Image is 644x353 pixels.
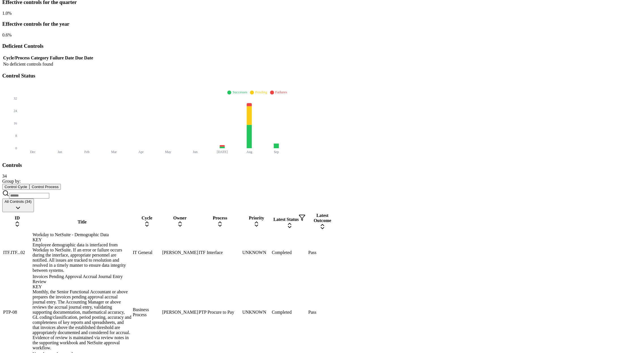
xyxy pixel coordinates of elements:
[2,73,642,79] h3: Control Status
[2,184,29,190] button: Control Cycle
[232,90,247,94] span: Successes
[3,216,31,221] div: ID
[3,61,93,67] td: No deficient controls found
[308,250,337,255] div: Pass
[2,33,12,37] span: 0.6 %
[199,216,241,221] div: Process
[162,216,198,221] div: Owner
[14,109,17,113] tspan: 24
[242,250,271,255] div: UNKNOWN
[165,150,171,154] tspan: May
[242,216,271,221] div: Priority
[33,274,132,289] div: Invoices Pending Approval Accrual Journal Entry Review
[5,199,32,204] span: All Controls (34)
[33,219,132,225] div: Title
[274,150,279,154] tspan: Sep
[15,146,17,150] tspan: 0
[133,216,161,221] div: Cycle
[308,213,337,223] div: Latest Outcome
[14,96,17,100] tspan: 32
[84,150,89,154] tspan: Feb
[138,150,144,154] tspan: Apr
[162,310,198,315] div: [PERSON_NAME]
[2,162,642,168] h3: Controls
[14,121,17,125] tspan: 16
[2,11,12,16] span: 1.0 %
[2,43,642,49] h3: Deficient Controls
[2,199,34,212] button: All Controls (34)
[3,55,30,61] th: Cycle/Process
[132,232,161,273] td: IT General
[33,232,132,242] div: Workday to NetSuite - Demographic Data
[272,310,307,315] div: Completed
[217,150,228,154] tspan: [DATE]
[30,150,35,154] tspan: Dec
[193,150,198,154] tspan: Jun
[275,90,287,94] span: Failures
[246,150,252,154] tspan: Aug
[31,55,49,61] th: Category
[308,310,337,315] div: Pass
[199,310,241,315] div: PTP Procure to Pay
[3,250,31,255] div: ITF.ITF...02
[111,150,117,154] tspan: Mar
[242,310,271,315] div: UNKNOWN
[162,250,198,255] div: [PERSON_NAME]
[75,55,93,61] th: Due Date
[132,274,161,351] td: Business Process
[33,237,132,242] div: KEY
[57,150,62,154] tspan: Jan
[33,242,132,273] div: Employee demographic data is interfaced from Workday to NetSuite. If an error or failure occurs d...
[50,55,74,61] th: Failure Date
[2,174,7,178] span: 34
[33,284,132,289] div: KEY
[199,250,241,255] div: ITF Interface
[2,21,642,27] h3: Effective controls for the year
[33,289,132,350] div: Monthly, the Senior Functional Accountant or above prepares the invoices pending approval accrual...
[29,184,61,190] button: Control Process
[3,310,31,315] div: PTP-08
[255,90,267,94] span: Pending
[272,214,307,222] div: Latest Status
[2,179,21,184] span: Group by:
[15,134,17,138] tspan: 8
[272,250,307,255] div: Completed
